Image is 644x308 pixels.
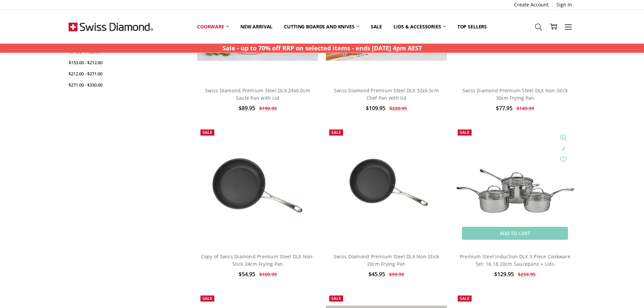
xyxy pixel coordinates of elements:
[518,271,535,278] span: $259.95
[331,295,341,301] span: Sale
[239,104,255,112] span: $89.95
[494,270,514,278] span: $129.95
[202,295,212,301] span: Sale
[202,129,212,135] span: Sale
[366,104,385,112] span: $109.95
[368,270,385,278] span: $45.95
[197,126,318,247] img: Copy of Swiss Diamond Premium Steel DLX Non-Stick 24cm Frying Pan
[496,104,512,112] span: $77.95
[205,87,310,101] a: Swiss Diamond Premium Steel DLX 24x6.0cm Saute Pan with Lid
[326,126,447,247] img: Swiss Diamond Premium Steel DLX Non-Stick 20cm Frying Pan
[331,129,341,135] span: Sale
[389,271,404,278] span: $99.99
[452,19,493,34] a: Top Sellers
[460,295,470,301] span: Sale
[235,19,278,34] a: New arrival
[69,79,171,91] a: $271.00 - $330.00
[389,105,407,112] span: $220.95
[454,126,575,247] a: Premium Steel Induction DLX 3-Piece Cookware Set: 16,18,20cm Saucepans + Lids
[388,19,451,34] a: Lids & Accessories
[454,146,575,227] img: Premium Steel Induction DLX 3-Piece Cookware Set: 16,18,20cm Saucepans + Lids
[191,19,235,34] a: Cookware
[259,105,277,112] span: $190.95
[462,87,568,101] a: Swiss Diamond Premium Steel DLX Non-Stick 30cm Frying Pan
[278,19,365,34] a: Cutting boards and knives
[69,68,171,79] a: $212.00 - $271.00
[334,253,439,267] a: Swiss Diamond Premium Steel DLX Non-Stick 20cm Frying Pan
[222,44,422,52] strong: Sale - up to 70% off RRP on selected items - ends [DATE] 4pm AEST
[69,10,153,44] img: Free Shipping On Every Order
[460,253,570,267] a: Premium Steel Induction DLX 3-Piece Cookware Set: 16,18,20cm Saucepans + Lids
[334,87,439,101] a: Swiss Diamond Premium Steel DLX 32x6.5cm Chef Pan with lid
[201,253,314,267] a: Copy of Swiss Diamond Premium Steel DLX Non-Stick 24cm Frying Pan
[239,270,255,278] span: $54.95
[462,227,568,240] a: Add to Cart
[69,57,171,68] a: $153.00 - $212.00
[365,19,388,34] a: Sale
[517,105,534,112] span: $149.99
[460,129,470,135] span: Sale
[259,271,277,278] span: $109.99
